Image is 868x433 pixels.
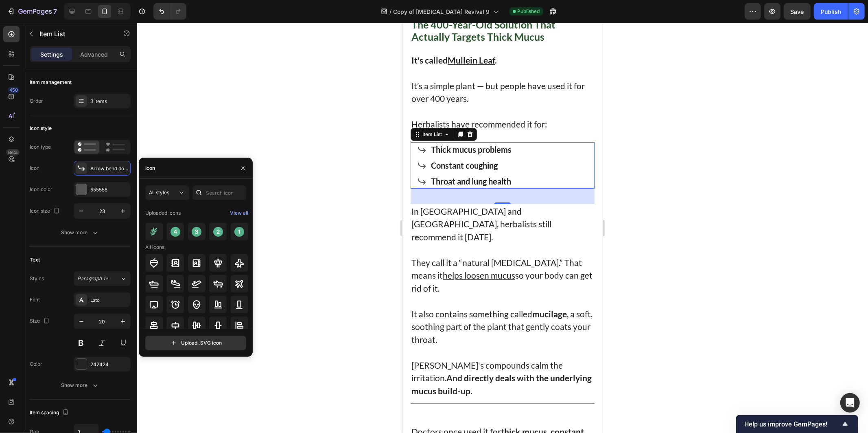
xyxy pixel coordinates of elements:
p: Doctors once used it for [9,402,191,428]
div: Rich Text Editor. Editing area: main [27,151,110,166]
div: All icons [145,244,164,251]
button: Upload .SVG icon [145,336,246,350]
button: All styles [145,185,189,200]
strong: directly deals [61,350,113,360]
div: Color [30,360,42,368]
p: 7 [53,7,57,16]
span: All styles [149,189,169,196]
strong: Constant coughing [28,138,95,147]
div: Publish [821,7,841,16]
button: Save [784,3,811,20]
button: Publish [814,3,848,20]
div: Item management [30,79,72,86]
p: In [GEOGRAPHIC_DATA] and [GEOGRAPHIC_DATA], herbalists still recommend it [DATE]. [9,182,191,221]
button: Show survey - Help us improve GemPages! [744,419,850,429]
div: Text [30,256,40,264]
div: Icon size [30,206,61,217]
p: Advanced [80,50,108,59]
strong: underlying mucus build-up. [9,350,189,373]
div: Lato [90,297,129,304]
button: Show more [30,378,131,393]
button: Show more [30,225,131,240]
button: 7 [3,3,61,20]
span: Copy of [MEDICAL_DATA] Revival 9 [394,7,490,16]
div: Icon type [30,143,51,151]
div: Font [30,296,40,303]
span: Help us improve GemPages! [744,420,840,428]
p: It’s a simple plant — but people have used it for over 400 years. [9,57,191,82]
div: Item spacing [30,407,70,418]
div: Icon [30,165,39,172]
div: Upload .SVG icon [170,339,222,347]
div: View all [230,208,248,218]
div: 450 [8,87,20,93]
p: It also contains something called , a soft, soothing part of the plant that gently coats your thr... [9,285,191,323]
div: Show more [61,381,99,389]
p: Herbalists have recommended it for: [9,95,191,108]
div: Undo/Redo [153,3,186,20]
strong: And [44,350,60,360]
span: Published [518,8,540,15]
p: Settings [40,50,63,59]
div: Item List [18,108,41,115]
span: / [390,7,392,16]
strong: Thick mucus problems [28,122,109,132]
p: Item List [39,29,109,39]
div: Size [30,316,51,327]
p: They call it a “natural [MEDICAL_DATA].” That means it so your body can get rid of it. [9,233,191,272]
div: 555555 [90,186,129,193]
iframe: Design area [402,23,603,433]
div: 242424 [90,361,129,368]
div: Show more [61,229,99,237]
u: helps loosen mucus [40,247,113,257]
div: Arrow bend down right bold [90,165,129,172]
button: View all [230,207,249,220]
div: Rich Text Editor. Editing area: main [27,119,110,134]
strong: with the [114,350,146,360]
strong: Throat and lung health [28,154,109,163]
p: [PERSON_NAME]'s compounds calm the irritation. [9,336,191,375]
div: Rich Text Editor. Editing area: main [27,135,110,150]
div: Styles [30,275,44,282]
div: 3 items [90,98,129,105]
span: Paragraph 1* [77,275,108,282]
div: Beta [6,149,20,156]
span: Save [791,8,804,15]
div: Icon [145,165,155,172]
strong: It's called . [9,32,94,42]
u: Mullein Leaf [45,32,92,42]
div: Open Intercom Messenger [840,393,860,413]
input: Search icon [192,185,246,200]
button: Paragraph 1* [74,271,131,286]
div: Icon color [30,186,52,193]
div: Order [30,97,43,105]
div: Icon style [30,125,52,132]
div: Uploaded icons [145,207,181,220]
strong: mucilage [130,286,164,296]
